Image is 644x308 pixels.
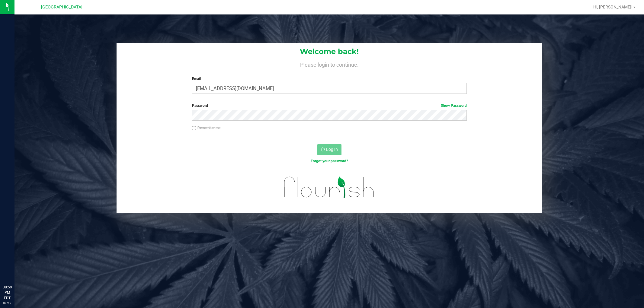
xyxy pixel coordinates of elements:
[192,125,220,131] label: Remember me
[3,284,12,301] p: 08:59 PM EDT
[441,103,467,108] a: Show Password
[276,170,383,204] img: flourish_logo.svg
[117,60,542,68] h4: Please login to continue.
[192,76,467,81] label: Email
[3,301,12,305] p: 09/19
[117,48,542,56] h1: Welcome back!
[41,5,82,10] span: [GEOGRAPHIC_DATA]
[311,159,348,163] a: Forgot your password?
[317,144,341,155] button: Log In
[326,147,338,152] span: Log In
[192,126,196,130] input: Remember me
[192,103,208,108] span: Password
[593,5,633,9] span: Hi, [PERSON_NAME]!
